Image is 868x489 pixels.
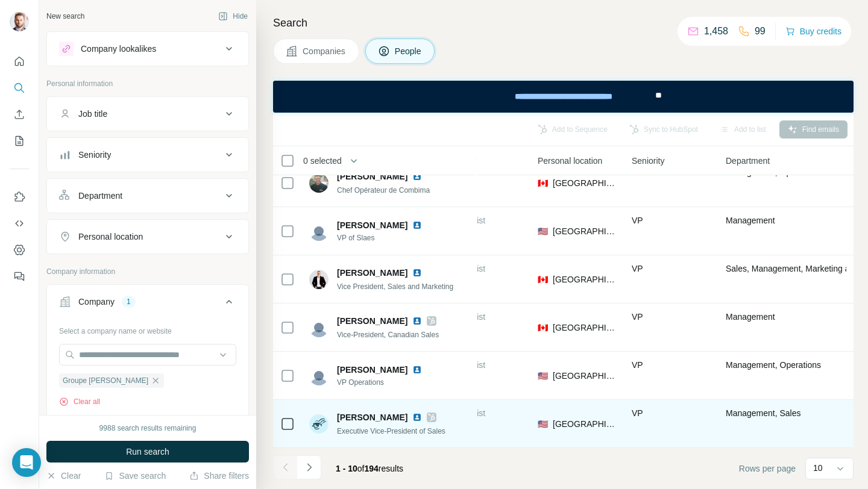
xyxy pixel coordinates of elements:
p: 10 [813,462,823,474]
img: LinkedIn logo [412,365,422,375]
img: LinkedIn logo [412,172,422,181]
span: Department [726,155,770,167]
span: Management, Operations [726,360,821,370]
span: [PERSON_NAME] [337,364,407,376]
span: VP [632,216,643,225]
img: LinkedIn logo [412,316,422,326]
span: [PERSON_NAME] [337,315,407,327]
span: VP of Slaes [337,232,427,243]
span: VP [632,264,643,273]
span: [PERSON_NAME] [337,219,407,231]
div: Open Intercom Messenger [12,448,41,477]
span: Vice-President, Canadian Sales [337,331,439,339]
img: Avatar [309,414,329,434]
button: Share filters [189,470,249,482]
button: Job title [47,99,248,128]
button: Personal location [47,222,248,251]
span: [GEOGRAPHIC_DATA] [553,322,617,334]
span: VP Operations [337,377,427,388]
button: Buy credits [785,23,841,40]
button: Use Surfe on LinkedIn [10,186,29,208]
span: [GEOGRAPHIC_DATA] [553,273,617,285]
span: 0 selected [303,155,342,167]
button: Seniority [47,140,248,169]
img: Avatar [309,366,329,385]
div: Company lookalikes [81,43,156,55]
button: Clear all [59,396,100,407]
div: Seniority [78,149,111,161]
span: Run search [126,446,169,458]
button: My lists [10,130,29,152]
span: Vice President, Sales and Marketing [337,282,453,291]
span: Groupe [PERSON_NAME] [63,375,148,386]
span: Executive Vice-President of Sales [337,427,445,435]
div: 1 [122,296,136,307]
div: Company [78,296,115,308]
span: 🇺🇸 [538,225,548,237]
p: 1,458 [704,24,728,39]
div: 9988 search results remaining [99,423,197,434]
button: Quick start [10,51,29,72]
button: Clear [46,470,81,482]
img: Avatar [10,12,29,31]
button: Hide [210,7,256,25]
img: Avatar [309,222,329,241]
button: Company lookalikes [47,34,248,63]
span: Management [726,312,775,322]
span: 🇨🇦 [538,273,548,285]
span: results [336,464,403,473]
span: Rows per page [739,463,796,475]
div: Job title [78,108,107,120]
span: 1 - 10 [336,464,357,473]
iframe: Banner [273,81,854,113]
span: [GEOGRAPHIC_DATA] [553,225,617,237]
span: of [357,464,365,473]
button: Dashboard [10,239,29,261]
p: Company information [46,266,249,277]
img: Avatar [309,173,329,193]
button: Use Surfe API [10,213,29,234]
span: Management, Sales [726,408,801,418]
span: People [395,45,423,57]
span: VP [632,360,643,370]
span: 🇺🇸 [538,418,548,430]
button: Department [47,181,248,210]
span: [GEOGRAPHIC_DATA] [553,370,617,382]
div: New search [46,11,84,22]
button: Search [10,77,29,99]
h4: Search [273,14,854,31]
img: Avatar [309,318,329,337]
img: Avatar [309,270,329,289]
p: Personal information [46,78,249,89]
span: Seniority [632,155,664,167]
button: Enrich CSV [10,104,29,125]
p: 99 [755,24,766,39]
span: Management [726,216,775,225]
button: Save search [104,470,166,482]
span: Chef Opérateur de Combima [337,186,430,195]
img: LinkedIn logo [412,413,422,422]
button: Feedback [10,266,29,287]
button: Run search [46,441,249,463]
span: 🇺🇸 [538,370,548,382]
span: [GEOGRAPHIC_DATA] [553,418,617,430]
img: LinkedIn logo [412,268,422,278]
span: Personal location [538,155,602,167]
span: VP [632,312,643,322]
button: Company1 [47,287,248,321]
span: Companies [303,45,347,57]
div: Select a company name or website [59,321,236,337]
div: Personal location [78,231,143,243]
span: 194 [365,464,379,473]
img: LinkedIn logo [412,220,422,230]
span: [PERSON_NAME] [337,170,407,182]
span: [PERSON_NAME] [337,411,407,423]
span: VP [632,408,643,418]
span: 🇨🇦 [538,177,548,189]
button: Navigate to next page [297,455,321,479]
div: Department [78,190,122,202]
span: [PERSON_NAME] [337,267,407,279]
span: 🇨🇦 [538,322,548,334]
span: [GEOGRAPHIC_DATA] [553,177,617,189]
